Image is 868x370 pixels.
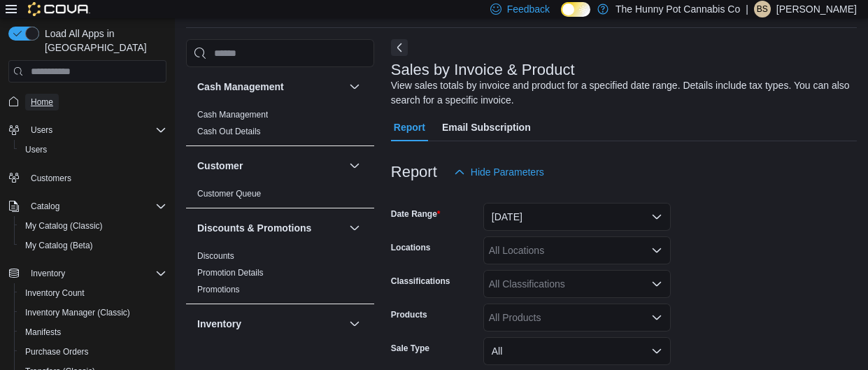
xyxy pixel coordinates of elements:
div: Customer [186,185,374,208]
a: Promotions [197,285,240,294]
h3: Customer [197,159,243,173]
span: Promotion Details [197,267,264,278]
input: Dark Mode [561,2,590,17]
button: Home [3,91,172,111]
a: Manifests [20,324,66,341]
span: Manifests [20,324,166,341]
button: Next [391,39,408,56]
h3: Inventory [197,317,241,331]
img: Cova [28,2,90,16]
span: Users [25,122,166,138]
h3: Report [391,164,437,180]
span: Email Subscription [442,113,531,141]
span: My Catalog (Beta) [25,240,93,251]
span: Inventory [31,268,65,279]
span: Purchase Orders [20,343,166,360]
span: Cash Out Details [197,126,261,137]
h3: Discounts & Promotions [197,221,311,235]
button: Inventory [3,264,172,283]
button: Cash Management [346,78,363,95]
div: Cash Management [186,106,374,145]
button: Open list of options [651,245,662,256]
button: Customers [3,168,172,188]
button: Customer [197,159,343,173]
button: [DATE] [483,203,671,231]
span: Load All Apps in [GEOGRAPHIC_DATA] [39,27,166,55]
span: My Catalog (Beta) [20,237,166,254]
span: My Catalog (Classic) [20,218,166,234]
button: Users [25,122,58,138]
span: Purchase Orders [25,346,89,357]
button: Users [14,140,172,159]
button: Hide Parameters [448,158,550,186]
button: Customer [346,157,363,174]
span: Users [20,141,166,158]
span: Customer Queue [197,188,261,199]
button: Purchase Orders [14,342,172,362]
span: Inventory Manager (Classic) [20,304,166,321]
div: Discounts & Promotions [186,248,374,304]
button: Inventory [25,265,71,282]
a: Home [25,94,59,111]
a: Inventory Manager (Classic) [20,304,136,321]
p: [PERSON_NAME] [776,1,857,17]
span: Hide Parameters [471,165,544,179]
span: Report [394,113,425,141]
a: Customers [25,170,77,187]
span: BS [757,1,768,17]
button: Inventory Manager (Classic) [14,303,172,322]
a: My Catalog (Classic) [20,218,108,234]
button: Catalog [25,198,65,215]
span: My Catalog (Classic) [25,220,103,232]
div: Brandon Saltzman [754,1,771,17]
div: View sales totals by invoice and product for a specified date range. Details include tax types. Y... [391,78,850,108]
span: Customers [25,169,166,187]
h3: Cash Management [197,80,284,94]
label: Classifications [391,276,450,287]
span: Inventory Count [25,287,85,299]
a: Promotion Details [197,268,264,278]
h3: Sales by Invoice & Product [391,62,575,78]
span: Customers [31,173,71,184]
span: Inventory [25,265,166,282]
a: Cash Out Details [197,127,261,136]
button: Open list of options [651,278,662,290]
span: Cash Management [197,109,268,120]
button: Open list of options [651,312,662,323]
p: | [746,1,748,17]
button: Cash Management [197,80,343,94]
button: My Catalog (Beta) [14,236,172,255]
a: Cash Management [197,110,268,120]
button: Discounts & Promotions [346,220,363,236]
span: Discounts [197,250,234,262]
span: Home [25,92,166,110]
span: Inventory Manager (Classic) [25,307,130,318]
a: My Catalog (Beta) [20,237,99,254]
button: Inventory [197,317,343,331]
label: Date Range [391,208,441,220]
button: Discounts & Promotions [197,221,343,235]
label: Sale Type [391,343,429,354]
p: The Hunny Pot Cannabis Co [616,1,740,17]
button: My Catalog (Classic) [14,216,172,236]
span: Dark Mode [561,17,562,17]
button: All [483,337,671,365]
span: Manifests [25,327,61,338]
span: Catalog [25,198,166,215]
span: Home [31,97,53,108]
label: Locations [391,242,431,253]
a: Discounts [197,251,234,261]
span: Feedback [507,2,550,16]
label: Products [391,309,427,320]
button: Catalog [3,197,172,216]
button: Inventory [346,315,363,332]
a: Inventory Count [20,285,90,301]
span: Inventory Count [20,285,166,301]
a: Users [20,141,52,158]
span: Users [25,144,47,155]
span: Users [31,124,52,136]
a: Customer Queue [197,189,261,199]
a: Purchase Orders [20,343,94,360]
button: Manifests [14,322,172,342]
